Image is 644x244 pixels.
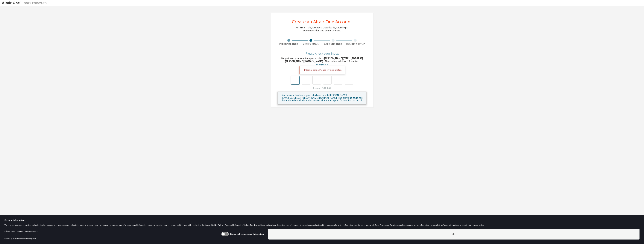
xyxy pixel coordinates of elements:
[285,57,363,63] span: [PERSON_NAME][EMAIL_ADDRESS][PERSON_NAME][DOMAIN_NAME]
[322,43,344,46] div: Account Info
[2,1,49,5] img: Altair One
[296,26,348,32] div: For Free Trials, Licenses, Downloads, Learning & Documentation and so much more.
[278,57,366,66] div: We just sent your one-time passcode to . The code is valid for 15 minutes.
[278,52,366,55] div: Please check your inbox
[292,19,352,24] div: Create an Altair One Account
[278,43,300,46] div: Personal Info
[282,93,363,102] span: A new code has been generated and sent to [PERSON_NAME][EMAIL_ADDRESS][PERSON_NAME][DOMAIN_NAME] ...
[344,43,367,46] div: Security Setup
[316,63,328,66] a: Go back to the registration form
[300,43,322,46] div: Verify Email
[300,66,345,74] div: Internal error. Please try again later.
